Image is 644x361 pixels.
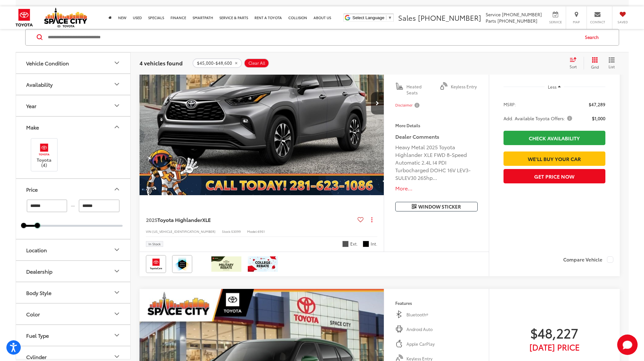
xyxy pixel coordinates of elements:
div: Make [26,124,39,130]
a: My Saved Vehicles [613,6,633,29]
label: Compare Vehicle [563,256,613,263]
div: Fuel Type [26,332,49,338]
span: Int. [371,241,377,247]
div: Color [113,310,121,318]
span: XLE [202,216,211,223]
div: Location [26,247,47,253]
div: Cylinder [113,353,121,361]
span: Window Sticker [418,203,461,210]
div: Year [113,102,121,110]
span: 53099 [231,229,241,234]
button: Less [545,81,564,92]
span: Model: [247,229,258,234]
span: ▼ [388,15,392,20]
span: MSRP: [504,101,516,107]
a: We'll Buy Your Car [504,151,605,166]
div: Vehicle Condition [113,59,121,67]
button: Get Price Now [504,169,605,183]
span: Clear All [248,61,265,66]
span: $48,227 [504,325,605,341]
span: In Stock [148,242,161,246]
input: maximum Buy price [79,200,119,212]
button: Window Sticker [395,202,477,211]
a: Select Language​ [352,15,392,20]
span: Parts [486,18,496,24]
a: Contact [588,6,608,29]
h4: Features [395,301,477,305]
span: [PHONE_NUMBER] [502,11,542,18]
button: Fuel TypeFuel Type [16,325,131,346]
span: Heavy Metal [342,241,349,247]
button: Actions [366,214,377,225]
h5: Dealer Comments [395,133,477,140]
a: Collision [285,6,310,29]
span: Toyota Highlander [157,216,202,223]
button: Add. Available Toyota Offers: [504,115,574,122]
span: $47,289 [589,101,605,107]
span: 4 vehicles found [140,59,183,67]
div: Year [26,103,36,109]
span: Black Softex®-Trimmed [363,241,369,247]
button: List View [604,57,620,70]
a: 2025Toyota HighlanderXLE [146,216,355,223]
button: LocationLocation [16,239,131,260]
button: Grid View [584,57,604,70]
label: Toyota (4) [31,142,57,168]
div: Dealership [26,268,52,274]
button: MakeMake [16,117,131,137]
img: 2025 Toyota Highlander XLE [139,12,385,196]
button: More... [395,185,477,192]
a: Rent a Toyota [251,6,285,29]
img: Space City Toyota [44,8,87,27]
span: Bluetooth® [406,312,477,318]
div: Color [26,311,40,317]
span: VIN: [146,229,152,234]
span: $45,000-$48,600 [197,61,232,66]
a: Service & Parts [216,6,251,29]
span: Disclaimer [395,103,413,108]
a: Check Availability [504,131,605,145]
button: Toggle Chat Window [617,335,638,355]
span: Heated Seats [406,84,433,95]
img: Toyota Safety Sense [173,256,191,272]
a: 2025 Toyota Highlander XLE2025 Toyota Highlander XLE2025 Toyota Highlander XLE2025 Toyota Highlan... [139,12,385,195]
div: Make [113,123,121,131]
a: Specials [145,6,167,29]
button: DealershipDealership [16,261,131,282]
span: 6951 [258,229,265,234]
button: Vehicle ConditionVehicle Condition [16,53,131,73]
span: Apple CarPlay [406,341,477,347]
i: Window Sticker [412,204,416,210]
span: Sales [398,12,416,23]
span: $1,000 [592,115,605,122]
button: AvailabilityAvailability [16,74,131,95]
img: /static/brand-toyota/National_Assets/toyota-college-grad.jpeg?height=48 [248,256,278,272]
img: Space City Toyota in Humble, TX) [35,142,53,157]
span: [PHONE_NUMBER] [497,18,537,24]
span: Less [548,84,557,90]
div: Availability [26,81,53,87]
div: Vehicle Condition [26,60,69,66]
a: Finance [167,6,189,29]
a: New [115,6,130,29]
span: Service [548,20,563,24]
button: PricePrice [16,179,131,200]
button: ColorColor [16,304,131,324]
h4: More Details [395,123,477,128]
span: 2025 [146,216,157,223]
a: About Us [310,6,334,29]
button: Select sort value [566,57,584,70]
img: Toyota [11,6,37,29]
span: Android Auto [406,326,477,333]
div: Cylinder [26,354,47,360]
a: Home [105,6,115,29]
div: Heavy Metal 2025 Toyota Highlander XLE FWD 8-Speed Automatic 2.4L I4 PDI Turbocharged DOHC 16V LE... [395,143,477,181]
span: List [609,64,615,69]
a: Map [567,6,587,29]
span: Ext. [350,241,358,247]
div: Location [113,246,121,254]
span: Stock: [222,229,231,234]
div: Body Style [113,289,121,297]
span: Grid [591,64,599,70]
span: dropdown dots [371,217,372,222]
